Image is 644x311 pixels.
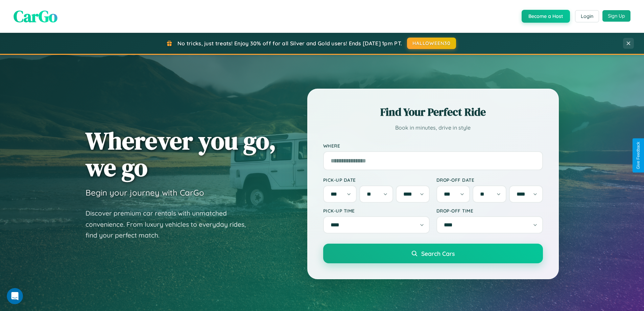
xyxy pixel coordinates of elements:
button: HALLOWEEN30 [407,38,456,49]
h3: Begin your journey with CarGo [86,187,204,198]
p: Book in minutes, drive in style [323,123,543,133]
button: Login [575,10,599,22]
span: No tricks, just treats! Enjoy 30% off for all Silver and Gold users! Ends [DATE] 1pm PT. [177,40,402,47]
h1: Wherever you go, we go [86,127,276,181]
label: Where [323,143,543,149]
label: Drop-off Date [436,177,543,183]
p: Discover premium car rentals with unmatched convenience. From luxury vehicles to everyday rides, ... [86,208,255,241]
div: Give Feedback [636,142,641,169]
button: Sign Up [602,10,630,22]
label: Pick-up Date [323,177,430,183]
button: Become a Host [522,10,570,23]
span: CarGo [14,5,57,27]
h2: Find Your Perfect Ride [323,105,543,119]
span: Search Cars [421,250,455,257]
label: Drop-off Time [436,208,543,214]
label: Pick-up Time [323,208,430,214]
button: Search Cars [323,244,543,263]
iframe: Intercom live chat [7,288,23,304]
